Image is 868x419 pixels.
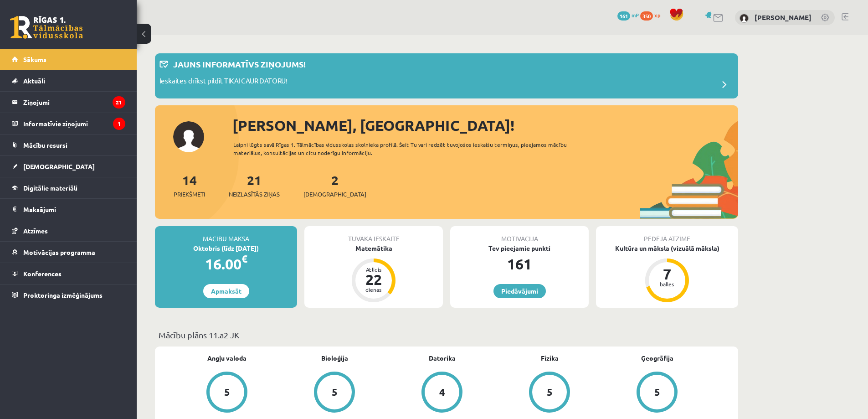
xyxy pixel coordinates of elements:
[229,190,280,199] span: Neizlasītās ziņas
[617,11,639,19] a: 161 mP
[304,243,443,304] a: Matemātika Atlicis 22 dienas
[12,263,125,284] a: Konferences
[596,226,738,243] div: Pēdējā atzīme
[755,13,812,22] a: [PERSON_NAME]
[450,243,589,253] div: Tev pieejamie punkti
[640,11,665,19] a: 350 xp
[632,11,639,19] span: mP
[23,113,125,134] legend: Informatīvie ziņojumi
[493,284,546,298] a: Piedāvājumi
[304,226,443,243] div: Tuvākā ieskaite
[547,387,553,397] div: 5
[541,353,559,363] a: Fizika
[23,92,125,113] legend: Ziņojumi
[23,291,103,299] span: Proktoringa izmēģinājums
[173,58,306,70] p: Jauns informatīvs ziņojums!
[12,220,125,241] a: Atzīmes
[12,199,125,220] a: Maksājumi
[113,118,125,130] i: 1
[23,77,45,85] span: Aktuāli
[12,156,125,177] a: [DEMOGRAPHIC_DATA]
[155,243,297,253] div: Oktobris (līdz [DATE])
[113,96,125,109] i: 21
[12,92,125,113] a: Ziņojumi21
[360,267,387,272] div: Atlicis
[429,353,456,363] a: Datorika
[23,55,46,63] span: Sākums
[159,58,734,94] a: Jauns informatīvs ziņojums! Ieskaites drīkst pildīt TIKAI CAUR DATORU!
[174,172,205,199] a: 14Priekšmeti
[173,372,281,414] a: 5
[159,76,288,88] p: Ieskaites drīkst pildīt TIKAI CAUR DATORU!
[10,16,83,39] a: Rīgas 1. Tālmācības vidusskola
[23,141,67,149] span: Mācību resursi
[303,190,366,199] span: [DEMOGRAPHIC_DATA]
[654,11,660,19] span: xp
[23,184,77,192] span: Digitālie materiāli
[12,70,125,91] a: Aktuāli
[23,227,48,235] span: Atzīmes
[232,114,738,136] div: [PERSON_NAME], [GEOGRAPHIC_DATA]!
[12,134,125,155] a: Mācību resursi
[12,49,125,70] a: Sākums
[603,372,711,414] a: 5
[640,11,653,21] span: 350
[12,242,125,263] a: Motivācijas programma
[241,252,247,265] span: €
[321,353,348,363] a: Bioloģija
[641,353,673,363] a: Ģeogrāfija
[740,14,749,23] img: Uvis Zvirbulis
[12,113,125,134] a: Informatīvie ziņojumi1
[203,284,249,298] a: Apmaksāt
[654,387,660,397] div: 5
[304,243,443,253] div: Matemātika
[23,199,125,220] legend: Maksājumi
[303,172,366,199] a: 2[DEMOGRAPHIC_DATA]
[155,253,297,275] div: 16.00
[653,267,681,281] div: 7
[233,140,583,157] div: Laipni lūgts savā Rīgas 1. Tālmācības vidusskolas skolnieka profilā. Šeit Tu vari redzēt tuvojošo...
[617,11,630,21] span: 161
[23,248,95,256] span: Motivācijas programma
[174,190,205,199] span: Priekšmeti
[229,172,280,199] a: 21Neizlasītās ziņas
[596,243,738,253] div: Kultūra un māksla (vizuālā māksla)
[439,387,445,397] div: 4
[281,372,388,414] a: 5
[23,269,62,278] span: Konferences
[23,162,95,171] span: [DEMOGRAPHIC_DATA]
[596,243,738,304] a: Kultūra un māksla (vizuālā māksla) 7 balles
[360,287,387,292] div: dienas
[653,281,681,287] div: balles
[207,353,247,363] a: Angļu valoda
[332,387,338,397] div: 5
[450,226,589,243] div: Motivācija
[155,226,297,243] div: Mācību maksa
[224,387,230,397] div: 5
[496,372,603,414] a: 5
[360,272,387,287] div: 22
[12,285,125,305] a: Proktoringa izmēģinājums
[159,329,734,341] p: Mācību plāns 11.a2 JK
[388,372,496,414] a: 4
[12,177,125,198] a: Digitālie materiāli
[450,253,589,275] div: 161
